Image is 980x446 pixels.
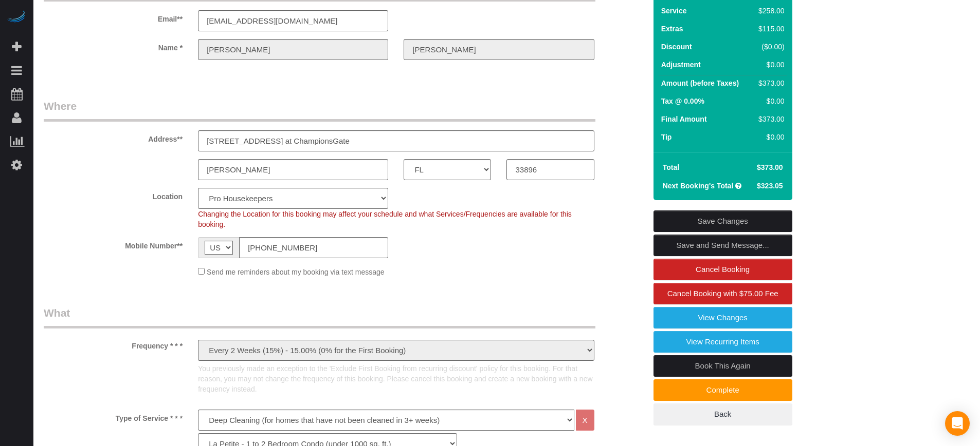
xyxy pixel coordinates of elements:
[36,188,190,202] label: Location
[654,307,792,328] a: View Changes
[36,237,190,251] label: Mobile Number**
[654,379,792,401] a: Complete
[654,355,792,377] a: Book This Again
[6,10,27,25] img: Automaid Logo
[754,24,784,34] div: $115.00
[198,363,594,394] p: You previously made an exception to the 'Exclude First Booking from recurring discount' policy fo...
[661,78,739,88] label: Amount (before Taxes)
[667,289,778,298] span: Cancel Booking with $75.00 Fee
[36,39,190,53] label: Name *
[663,163,679,171] strong: Total
[757,163,783,171] span: $373.00
[754,96,784,106] div: $0.00
[239,237,388,258] input: Mobile Number**
[754,78,784,88] div: $373.00
[506,159,594,180] input: Zip Code**
[36,337,190,351] label: Frequency * * *
[404,39,594,60] input: Last Name**
[661,24,683,34] label: Extras
[44,99,595,122] legend: Where
[654,210,792,232] a: Save Changes
[754,6,784,16] div: $258.00
[754,132,784,142] div: $0.00
[198,39,388,60] input: First Name**
[661,132,672,142] label: Tip
[661,114,707,124] label: Final Amount
[945,411,970,436] div: Open Intercom Messenger
[654,259,792,280] a: Cancel Booking
[654,331,792,353] a: View Recurring Items
[654,235,792,256] a: Save and Send Message...
[207,268,385,276] span: Send me reminders about my booking via text message
[754,42,784,52] div: ($0.00)
[661,96,704,106] label: Tax @ 0.00%
[198,210,572,228] span: Changing the Location for this booking may affect your schedule and what Services/Frequencies are...
[654,283,792,304] a: Cancel Booking with $75.00 Fee
[754,114,784,124] div: $373.00
[661,60,701,70] label: Adjustment
[757,182,783,190] span: $323.05
[654,403,792,425] a: Back
[661,6,687,16] label: Service
[44,305,595,328] legend: What
[36,410,190,423] label: Type of Service * * *
[661,42,692,52] label: Discount
[754,60,784,70] div: $0.00
[663,182,734,190] strong: Next Booking's Total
